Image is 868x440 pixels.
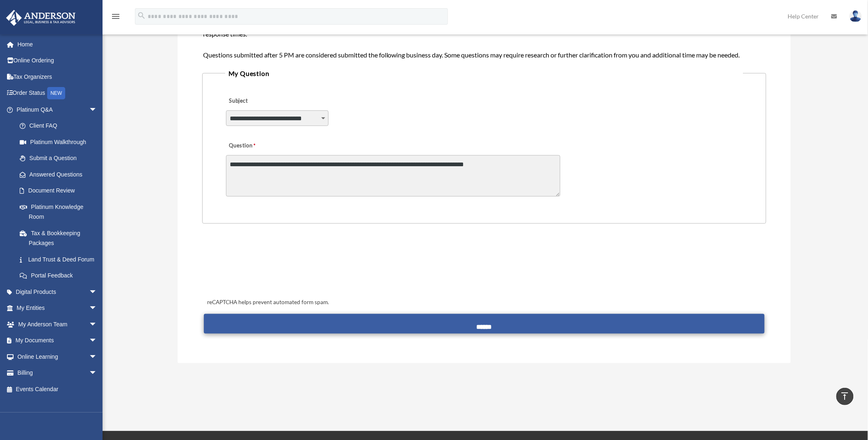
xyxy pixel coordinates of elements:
a: Document Review [11,183,110,199]
a: Client FAQ [11,118,110,134]
span: arrow_drop_down [89,316,105,333]
i: vertical_align_top [840,391,850,401]
a: vertical_align_top [836,388,854,405]
span: arrow_drop_down [89,365,105,382]
legend: My Question [225,68,743,79]
a: Platinum Walkthrough [11,134,110,150]
span: arrow_drop_down [89,300,105,317]
a: Answered Questions [11,166,110,183]
i: menu [111,11,121,21]
iframe: reCAPTCHA [205,249,329,281]
span: arrow_drop_down [89,332,105,349]
span: arrow_drop_down [89,284,105,300]
a: Platinum Q&Aarrow_drop_down [6,101,110,118]
a: My Documentsarrow_drop_down [6,332,110,349]
a: Events Calendar [6,381,110,397]
img: User Pic [850,10,862,22]
a: My Entitiesarrow_drop_down [6,300,110,316]
div: NEW [47,87,65,99]
a: Home [6,36,110,53]
a: Submit a Question [11,150,105,167]
a: Order StatusNEW [6,85,110,102]
label: Subject [226,95,304,107]
a: Tax Organizers [6,69,110,85]
div: reCAPTCHA helps prevent automated form spam. [204,298,765,307]
img: Anderson Advisors Platinum Portal [4,10,78,26]
a: Land Trust & Deed Forum [11,251,110,268]
a: Platinum Knowledge Room [11,199,110,225]
a: Digital Productsarrow_drop_down [6,284,110,300]
a: Tax & Bookkeeping Packages [11,225,110,251]
a: Online Ordering [6,53,110,69]
span: arrow_drop_down [89,101,105,118]
i: search [137,11,146,20]
a: My Anderson Teamarrow_drop_down [6,316,110,332]
a: Billingarrow_drop_down [6,365,110,381]
a: Portal Feedback [11,268,110,284]
a: menu [111,14,121,21]
label: Question [226,140,290,151]
a: Online Learningarrow_drop_down [6,348,110,365]
span: arrow_drop_down [89,348,105,365]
